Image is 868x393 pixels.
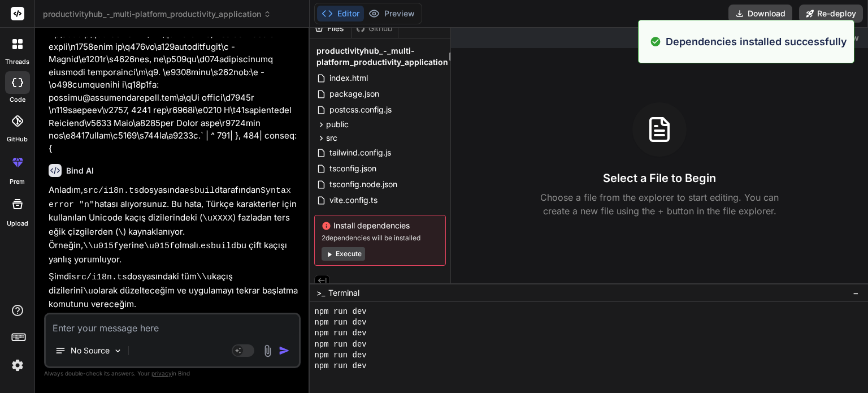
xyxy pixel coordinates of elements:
[850,284,861,302] button: −
[310,23,351,34] div: Files
[328,178,398,191] span: tsconfig.node.json
[49,184,298,266] p: Anladım, dosyasında tarafından hatası alıyorsunuz. Bu hata, Türkçe karakterler için kullanılan Un...
[314,306,366,317] span: npm run dev
[7,219,28,228] label: Upload
[202,214,233,223] code: \uXXXX
[322,220,439,231] span: Install dependencies
[314,350,366,361] span: npm run dev
[44,368,301,379] p: Always double-check its answers. Your in Bind
[533,191,786,218] p: Choose a file from the explorer to start editing. You can create a new file using the + button in...
[66,165,94,176] h6: Bind AI
[328,103,393,116] span: postcss.config.js
[8,356,27,375] img: settings
[43,8,271,20] span: productivityhub_-_multi-platform_productivity_application
[322,247,365,261] button: Execute
[83,186,139,196] code: src/i18n.ts
[316,45,448,68] span: productivityhub_-_multi-platform_productivity_application
[316,287,325,299] span: >_
[49,270,298,311] p: Şimdi dosyasındaki tüm kaçış dizilerini olarak düzelteceğim ve uygulamayı tekrar başlatma komutun...
[314,328,366,339] span: npm run dev
[261,344,274,357] img: attachment
[197,273,212,282] code: \\u
[71,345,110,356] p: No Source
[83,287,93,296] code: \u
[314,317,366,328] span: npm run dev
[328,146,392,159] span: tailwind.config.js
[799,5,863,23] button: Re-deploy
[326,119,349,130] span: public
[328,162,377,175] span: tsconfig.json
[71,273,127,282] code: src/i18n.ts
[650,34,661,49] img: alert
[603,170,716,186] h3: Select a File to Begin
[10,177,25,187] label: prem
[322,234,439,243] span: 2 dependencies will be installed
[328,287,359,299] span: Terminal
[5,57,29,67] label: threads
[328,71,369,85] span: index.html
[113,346,123,356] img: Pick Models
[728,5,792,23] button: Download
[853,287,859,299] span: −
[144,241,175,251] code: \u015f
[314,339,366,350] span: npm run dev
[10,95,25,105] label: code
[364,6,419,21] button: Preview
[351,23,398,34] div: Github
[118,228,123,237] code: \
[49,186,296,210] code: Syntax error "n"
[151,370,172,377] span: privacy
[666,34,847,49] p: Dependencies installed successfully
[184,186,220,196] code: esbuild
[328,87,380,101] span: package.json
[328,193,379,207] span: vite.config.ts
[317,6,364,21] button: Editor
[279,345,290,356] img: icon
[314,361,366,372] span: npm run dev
[7,135,28,144] label: GitHub
[83,241,119,251] code: \\u015f
[326,132,337,144] span: src
[201,241,236,251] code: esbuild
